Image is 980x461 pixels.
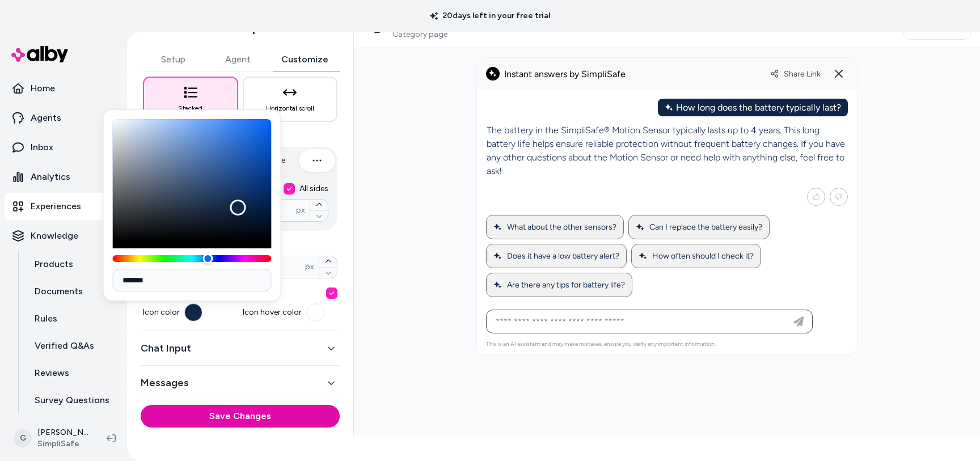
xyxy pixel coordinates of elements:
[423,10,557,22] p: 20 days left in your free trial
[392,29,447,40] span: Category page
[5,193,122,220] a: Experiences
[243,77,338,122] button: Horizontal scroll
[113,255,272,262] div: Hue
[35,257,73,271] p: Products
[11,46,68,62] img: alby Logo
[5,163,122,191] a: Analytics
[23,305,122,332] a: Rules
[31,200,81,213] p: Experiences
[23,332,122,360] a: Verified Q&As
[31,141,53,154] p: Inbox
[35,285,83,298] p: Documents
[23,251,122,278] a: Products
[266,104,314,113] span: Horizontal scroll
[37,427,88,438] p: [PERSON_NAME]
[23,360,122,387] a: Reviews
[243,307,302,318] span: Icon hover color
[35,394,109,407] p: Survey Questions
[23,278,122,305] a: Documents
[284,183,295,194] button: All sides
[5,222,122,249] button: Knowledge
[35,366,69,380] p: Reviews
[299,183,328,194] span: All sides
[31,111,61,125] p: Agents
[37,438,88,450] span: SimpliSafe
[141,405,340,428] button: Save Changes
[178,104,202,113] span: Stacked
[141,340,340,356] button: Chat Input
[14,429,32,447] span: G
[143,307,180,318] span: Icon color
[31,170,70,184] p: Analytics
[5,104,122,132] a: Agents
[35,312,57,325] p: Rules
[205,48,270,71] button: Agent
[7,420,98,456] button: G[PERSON_NAME]SimpliSafe
[5,75,122,102] a: Home
[270,48,340,71] button: Customize
[305,261,314,273] span: px
[5,134,122,161] a: Inbox
[35,339,94,353] p: Verified Q&As
[23,387,122,414] a: Survey Questions
[296,205,305,216] span: px
[141,375,340,391] button: Messages
[31,229,78,243] p: Knowledge
[31,82,55,95] p: Home
[141,48,205,71] button: Setup
[143,77,238,122] button: Stacked
[113,119,272,242] div: Color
